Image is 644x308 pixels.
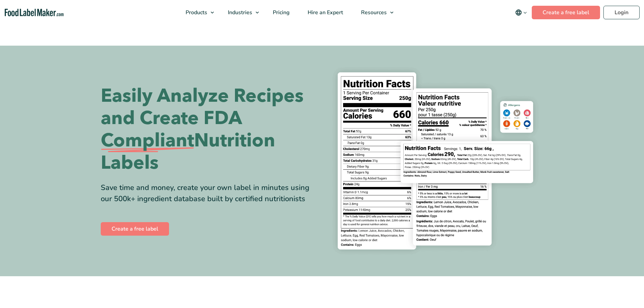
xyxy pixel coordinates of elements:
[271,9,290,16] span: Pricing
[603,6,640,19] a: Login
[101,85,317,174] h1: Easily Analyze Recipes and Create FDA Nutrition Labels
[101,182,317,205] div: Save time and money, create your own label in minutes using our 500k+ ingredient database built b...
[184,9,208,16] span: Products
[101,222,169,236] a: Create a free label
[306,9,344,16] span: Hire an Expert
[359,9,387,16] span: Resources
[226,9,253,16] span: Industries
[101,129,194,152] span: Compliant
[532,6,600,19] a: Create a free label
